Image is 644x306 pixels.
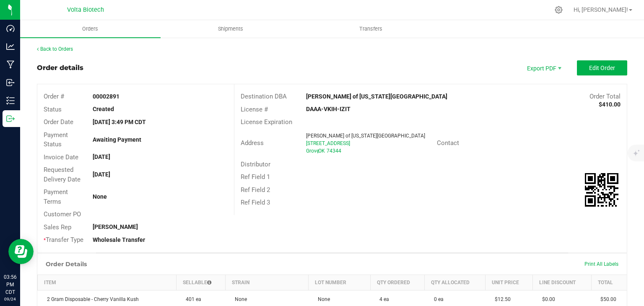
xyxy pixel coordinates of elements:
strong: [DATE] 3:49 PM CDT [93,119,146,125]
span: [PERSON_NAME] of [US_STATE][GEOGRAPHIC_DATA] [306,133,425,139]
span: OK [318,148,325,154]
th: Sellable [177,275,226,290]
span: 0 ea [430,296,444,302]
div: Order details [37,63,83,73]
span: Volta Biotech [67,6,104,13]
span: License # [241,106,268,113]
span: Payment Status [44,131,68,148]
th: Item [38,275,177,290]
span: Grove [306,148,319,154]
span: 4 ea [375,296,389,302]
inline-svg: Inventory [6,96,15,105]
span: , [317,148,318,154]
span: Customer PO [44,210,81,218]
span: $50.00 [596,296,616,302]
span: Distributor [241,161,270,168]
span: Hi, [PERSON_NAME]! [574,6,628,13]
strong: [DATE] [93,153,110,160]
span: Ref Field 1 [241,173,270,181]
span: $0.00 [538,296,555,302]
span: Order # [44,93,64,100]
th: Unit Price [486,275,533,290]
span: Order Date [44,118,73,126]
img: Scan me! [585,173,618,207]
p: 03:56 PM CDT [4,273,16,296]
strong: DAAA-VKIH-IZIT [306,106,351,112]
span: Invoice Date [44,153,78,161]
strong: [DATE] [93,171,110,178]
th: Total [591,275,627,290]
span: Destination DBA [241,93,287,100]
span: Orders [71,25,109,33]
span: License Expiration [241,118,292,126]
li: Export PDF [518,60,569,75]
span: Edit Order [589,65,615,71]
th: Lot Number [309,275,370,290]
span: [STREET_ADDRESS] [306,140,350,146]
th: Line Discount [533,275,591,290]
span: Transfer Type [44,236,83,244]
span: 401 ea [182,296,201,302]
span: Sales Rep [44,223,71,231]
a: Orders [20,20,161,38]
span: Requested Delivery Date [44,166,80,183]
span: Ref Field 3 [241,199,270,206]
iframe: Resource center [8,239,34,264]
th: Strain [226,275,309,290]
button: Edit Order [577,60,627,75]
a: Shipments [161,20,301,38]
span: 2 Gram Disposable - Cherry Vanilla Kush [43,296,139,302]
qrcode: 00002891 [585,173,618,207]
th: Qty Ordered [370,275,425,290]
span: 74344 [327,148,341,154]
strong: Wholesale Transfer [93,236,145,243]
strong: Created [93,106,114,112]
strong: Awaiting Payment [93,136,141,143]
span: Shipments [207,25,254,33]
strong: None [93,193,107,200]
h1: Order Details [46,261,87,267]
inline-svg: Dashboard [6,24,15,33]
span: Address [241,139,264,147]
span: Contact [437,139,459,147]
span: Ref Field 2 [241,186,270,194]
strong: [PERSON_NAME] of [US_STATE][GEOGRAPHIC_DATA] [306,93,447,100]
strong: 00002891 [93,93,119,100]
span: Status [44,106,62,113]
a: Transfers [301,20,441,38]
strong: [PERSON_NAME] [93,223,138,230]
div: Manage settings [553,6,564,14]
span: $12.50 [491,296,511,302]
inline-svg: Manufacturing [6,60,15,69]
inline-svg: Analytics [6,42,15,51]
span: Order Total [589,93,621,100]
a: Back to Orders [37,46,73,52]
span: None [231,296,247,302]
th: Qty Allocated [425,275,486,290]
span: Payment Terms [44,188,68,205]
inline-svg: Outbound [6,114,15,123]
span: None [314,296,330,302]
inline-svg: Inbound [6,78,15,87]
span: Print All Labels [584,261,618,267]
p: 09/24 [4,296,16,302]
span: Transfers [348,25,394,33]
strong: $410.00 [599,101,621,108]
